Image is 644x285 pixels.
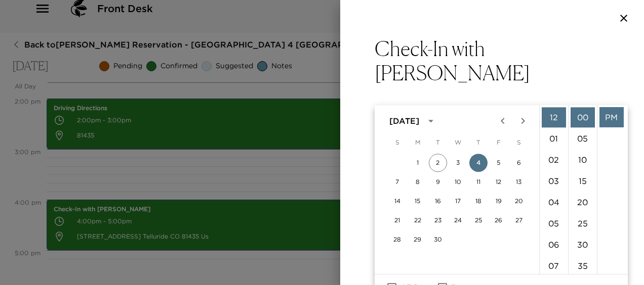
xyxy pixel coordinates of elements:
button: 8 [409,173,427,191]
button: 26 [490,211,508,229]
label: Start Date & Time [375,105,427,113]
ul: Select hours [540,105,568,274]
span: Monday [409,132,427,153]
span: Tuesday [429,132,447,153]
button: 3 [449,154,467,172]
button: 28 [388,230,407,249]
button: 9 [429,173,447,191]
button: 16 [429,192,447,210]
button: 22 [409,211,427,229]
button: 30 [429,230,447,249]
li: 35 minutes [571,256,595,276]
button: 11 [469,173,488,191]
button: 14 [388,192,407,210]
button: 12 [490,173,508,191]
li: 1 hours [542,128,566,149]
button: Check-In with [PERSON_NAME] [375,36,610,85]
button: 25 [469,211,488,229]
li: 20 minutes [571,192,595,212]
button: 20 [510,192,528,210]
ul: Select minutes [568,105,597,274]
li: 5 hours [542,213,566,233]
span: Thursday [469,132,488,153]
li: 6 hours [542,234,566,255]
button: 7 [388,173,407,191]
li: PM [599,107,624,127]
li: AM [599,86,624,106]
button: 18 [469,192,488,210]
li: 15 minutes [571,171,595,191]
li: 10 minutes [571,150,595,170]
button: 21 [388,211,407,229]
button: 10 [449,173,467,191]
div: [DATE] [389,115,419,127]
button: 17 [449,192,467,210]
button: 2 [429,154,447,172]
li: 3 hours [542,171,566,191]
button: 19 [490,192,508,210]
span: Friday [490,132,508,153]
li: 25 minutes [571,213,595,233]
li: 5 minutes [571,128,595,149]
button: 27 [510,211,528,229]
button: 5 [490,154,508,172]
li: 4 hours [542,192,566,212]
button: 1 [409,154,427,172]
button: 15 [409,192,427,210]
button: 23 [429,211,447,229]
li: 2 hours [542,150,566,170]
label: End Date & Time [504,105,554,113]
button: Next month [513,111,533,131]
button: 4 [469,154,488,172]
li: 30 minutes [571,234,595,255]
button: 6 [510,154,528,172]
li: 7 hours [542,256,566,276]
span: Saturday [510,132,528,153]
button: 13 [510,173,528,191]
span: Wednesday [449,132,467,153]
button: 29 [409,230,427,249]
button: Previous month [493,111,513,131]
span: Sunday [388,132,407,153]
li: 0 minutes [571,107,595,127]
li: 12 hours [542,107,566,127]
button: calendar view is open, switch to year view [422,112,439,129]
ul: Select meridiem [597,105,626,274]
button: 24 [449,211,467,229]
